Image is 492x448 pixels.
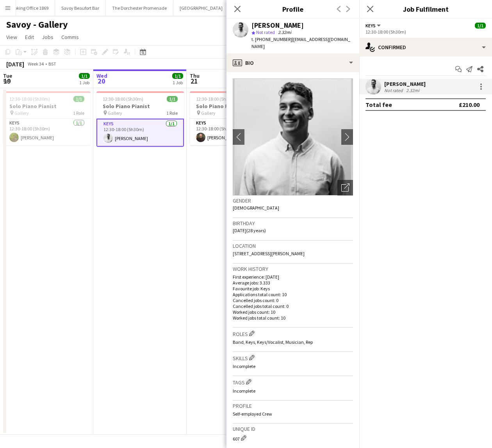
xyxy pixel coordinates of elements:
span: 1/1 [475,23,486,28]
span: Wed [96,72,107,79]
a: Jobs [39,32,57,42]
p: Cancelled jobs count: 0 [233,297,353,303]
span: 20 [95,76,107,85]
div: 2.32mi [405,87,421,93]
p: Incomplete [233,388,353,394]
span: 1/1 [167,96,178,102]
p: Average jobs: 3.333 [233,280,353,286]
img: Crew avatar or photo [233,78,353,196]
span: Not rated [256,29,275,35]
span: | [EMAIL_ADDRESS][DOMAIN_NAME] [251,36,350,49]
h3: Unique ID [233,425,353,432]
span: 1/1 [73,96,84,102]
p: First experience: [DATE] [233,274,353,280]
div: BST [48,61,56,67]
p: Cancelled jobs total count: 0 [233,303,353,309]
span: [DEMOGRAPHIC_DATA] [233,205,279,211]
app-card-role: Keys1/112:30-18:00 (5h30m)[PERSON_NAME] [190,119,277,145]
div: Total fee [365,101,392,108]
div: 1 Job [79,80,89,85]
h3: Solo Piano Pianist [3,103,91,110]
span: Edit [25,34,34,41]
h3: Tags [233,378,353,386]
h3: Solo Piano Pianist [96,103,184,110]
h3: Roles [233,329,353,338]
app-card-role: Keys1/112:30-18:00 (5h30m)[PERSON_NAME] [96,119,184,147]
span: [DATE] (28 years) [233,228,266,233]
span: Gallery [14,110,29,116]
span: 12:30-18:00 (5h30m) [103,96,143,102]
div: £210.00 [459,101,480,108]
div: 607 [233,434,353,442]
h3: Work history [233,265,353,272]
app-job-card: 12:30-18:00 (5h30m)1/1Solo Piano Pianist Gallery1 RoleKeys1/112:30-18:00 (5h30m)[PERSON_NAME] [3,91,91,145]
p: Favourite job: Keys [233,286,353,292]
span: 12:30-18:00 (5h30m) [196,96,237,102]
div: [PERSON_NAME] [251,22,304,29]
div: Confirmed [359,38,492,57]
span: Band, Keys, Keys/Vocalist, Musician, Rep [233,339,313,345]
span: Jobs [42,34,53,41]
div: Open photos pop-in [337,180,353,196]
app-job-card: 12:30-18:00 (5h30m)1/1Solo Piano Pianist Gallery1 RoleKeys1/112:30-18:00 (5h30m)[PERSON_NAME] [96,91,184,147]
div: Not rated [384,87,405,93]
button: The Dorchester Promenade [106,0,173,16]
div: Bio [226,53,359,72]
span: 1/1 [79,73,90,79]
h1: Savoy - Gallery [6,19,68,30]
p: Incomplete [233,363,353,369]
span: 12:30-18:00 (5h30m) [9,96,50,102]
span: Keys [365,23,376,28]
p: Worked jobs total count: 10 [233,315,353,321]
div: 1 Job [173,80,183,85]
span: 1 Role [166,110,178,116]
span: 19 [2,76,12,85]
a: View [3,32,20,42]
span: Gallery [201,110,216,116]
p: Worked jobs count: 10 [233,309,353,315]
h3: Job Fulfilment [359,4,492,14]
span: Week 34 [26,61,45,67]
h3: Location [233,242,353,249]
div: 12:30-18:00 (5h30m) [365,29,486,35]
h3: Profile [226,4,359,14]
h3: Birthday [233,220,353,227]
span: 2.32mi [276,29,293,35]
span: 1 Role [73,110,84,116]
app-job-card: 12:30-18:00 (5h30m)1/1Solo Piano Pianist Gallery1 RoleKeys1/112:30-18:00 (5h30m)[PERSON_NAME] [190,91,277,145]
h3: Profile [233,402,353,409]
h3: Solo Piano Pianist [190,103,277,110]
span: 1/1 [172,73,183,79]
span: Gallery [108,110,122,116]
a: Edit [22,32,37,42]
span: 21 [189,76,200,85]
span: Comms [61,34,79,41]
div: [DATE] [6,60,24,68]
span: Tue [3,72,12,79]
p: Applications total count: 10 [233,292,353,297]
p: Self-employed Crew [233,411,353,417]
button: Savoy Beaufort Bar [55,0,106,16]
button: Keys [365,23,382,28]
div: [PERSON_NAME] [384,80,426,87]
span: Thu [190,72,200,79]
a: Comms [58,32,82,42]
h3: Gender [233,197,353,204]
h3: Skills [233,354,353,362]
span: View [6,34,17,41]
app-card-role: Keys1/112:30-18:00 (5h30m)[PERSON_NAME] [3,119,91,145]
span: [STREET_ADDRESS][PERSON_NAME] [233,251,305,256]
span: t. [PHONE_NUMBER] [251,36,292,42]
button: [GEOGRAPHIC_DATA] [173,0,229,16]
